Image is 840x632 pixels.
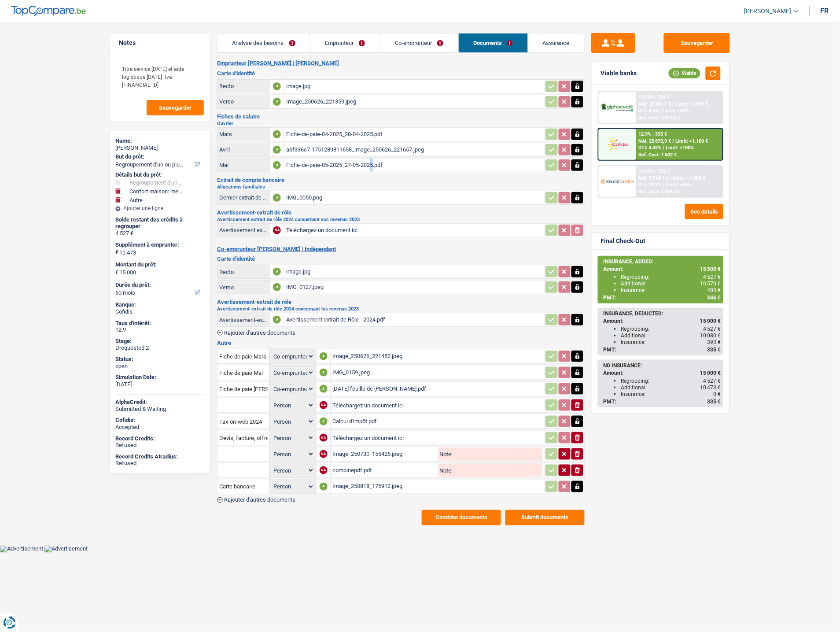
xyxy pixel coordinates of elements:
[703,274,721,280] span: 4 527 €
[217,177,585,183] h3: Extrait de compte bancaire
[44,546,88,553] img: Advertisement
[703,378,721,384] span: 4 527 €
[273,316,281,324] div: A
[603,347,721,353] div: PMT:
[115,399,205,406] div: AlphaCredit:
[219,317,268,323] div: Avertissement-extrait de rôle 2024 concernant les revenus 2023
[115,417,205,424] div: Cofidis:
[663,108,689,114] span: Limit: <50%
[639,101,671,107] span: NAI: 25 381,7 €
[115,301,205,308] div: Banque:
[320,450,328,458] div: NA
[217,330,295,336] button: Rajouter d'autres documents
[273,146,281,154] div: A
[700,333,721,339] span: 10 080 €
[380,33,458,52] a: Co-emprunteur
[115,424,205,431] div: Accepted
[320,418,328,425] div: A
[119,39,201,47] h5: Notes
[707,339,721,345] span: 393 €
[639,189,681,195] div: Ref. Cost: 1 546,2 €
[273,161,281,169] div: A
[666,182,692,188] span: Limit: <65%
[332,447,436,461] div: Image_250730_155426.jpeg
[603,362,721,369] div: NO INSURANCE:
[639,94,670,100] div: 12.99% | 336 €
[621,274,721,280] div: Regrouping:
[707,295,721,301] span: 346 €
[115,144,205,152] div: [PERSON_NAME]
[320,352,328,360] div: A
[217,256,585,262] h3: Carte d'identité
[286,281,542,294] div: IMG_0127.jpeg
[11,6,86,16] img: TopCompare Logo
[115,249,118,256] span: €
[115,241,203,248] label: Supplément à emprunter:
[219,269,268,275] div: Recto
[621,391,721,397] div: Insurance:
[621,378,721,384] div: Regrouping:
[621,333,721,339] div: Additional:
[459,33,528,52] a: Documents
[438,468,453,473] label: Note:
[666,145,694,151] span: Limit: <100%
[115,216,205,230] div: Solde restant des crédits à regrouper
[603,295,721,301] div: PMT:
[639,168,670,174] div: 12.45% | 332 €
[273,283,281,291] div: A
[700,370,721,376] span: 15 000 €
[217,114,585,119] h3: Fiches de salaire
[217,33,310,52] a: Analyse des besoins
[115,442,205,449] div: Refused
[286,143,542,156] div: a6f336c7-1751289811658_image_250626_221657.jpeg
[273,130,281,138] div: A
[286,313,542,326] div: Avertissement extrait de Rôle - 2024.pdf
[676,138,708,144] span: Limit: >1.100 €
[219,83,268,89] div: Recto
[639,145,662,151] span: DTI: 4.42%
[273,268,281,276] div: A
[273,98,281,106] div: A
[217,340,585,346] h3: Autre
[621,287,721,293] div: Insurance:
[217,497,295,503] button: Rajouter d'autres documents
[673,101,674,107] span: /
[286,191,542,204] div: IMG_0050.png
[621,339,721,345] div: Insurance:
[700,266,721,272] span: 15 500 €
[601,173,634,189] img: Record Credits
[219,227,268,233] div: Avertissement extrait de rôle 2024 concernant vos revenus 2023
[115,406,205,413] div: Submitted & Waiting
[603,399,721,405] div: PMT:
[224,497,295,503] span: Rajouter d'autres documents
[332,366,542,379] div: IMG_0159.jpeg
[219,146,268,153] div: Avril
[115,261,203,268] label: Montant du prêt:
[332,350,542,363] div: Image_250626_221452.jpeg
[639,108,659,114] span: DTI: 4.5%
[670,175,672,181] span: /
[707,287,721,293] span: 403 €
[332,415,542,428] div: Calcul d'impôt.pdf
[332,382,542,395] div: [DATE] feuille de [PERSON_NAME].pdf
[217,210,585,215] h3: Avertissement-extrait de rôle
[673,175,706,181] span: Limit: >1.806 €
[660,108,662,114] span: /
[217,307,585,311] h2: Avertissement-extrait de rôle 2024 concernant les revenus 2023
[601,103,634,113] img: AlphaCredit
[603,310,721,317] div: INSURANCE, DEDUCTED:
[673,138,674,144] span: /
[115,320,205,327] div: Taux d'intérêt:
[115,435,205,442] div: Record Credits:
[219,131,268,137] div: Mars
[663,182,665,188] span: /
[115,269,118,276] span: €
[115,374,205,381] div: Simulation Date:
[115,137,205,144] div: Name:
[115,381,205,388] div: [DATE]
[286,80,542,93] div: image.jpg
[217,60,585,67] h2: Emprunteur [PERSON_NAME] | [PERSON_NAME]
[115,326,205,333] div: 12.9
[639,138,671,144] span: NAI: 25 872,9 €
[639,175,669,181] span: NAI: 3 714,1 €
